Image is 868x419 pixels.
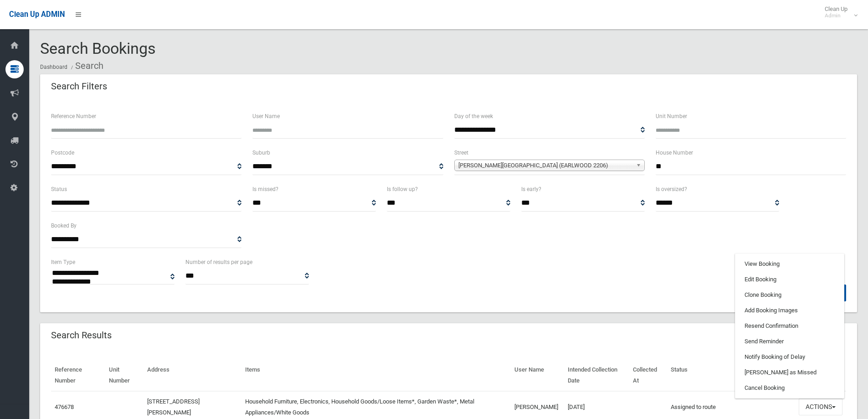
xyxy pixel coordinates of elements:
th: Reference Number [51,360,105,391]
a: Dashboard [40,64,67,70]
label: Postcode [51,148,74,158]
label: User Name [252,111,280,121]
header: Search Filters [40,78,118,95]
th: Intended Collection Date [564,360,629,391]
a: Edit Booking [735,272,844,287]
label: Is early? [521,184,541,194]
label: Status [51,184,67,194]
label: Item Type [51,257,75,267]
span: [PERSON_NAME][GEOGRAPHIC_DATA] (EARLWOOD 2206) [458,160,632,171]
a: 476678 [55,403,74,410]
label: Reference Number [51,111,96,121]
th: User Name [511,360,564,391]
a: Clone Booking [735,287,844,303]
th: Address [144,360,241,391]
label: Unit Number [656,111,687,121]
a: Send Reminder [735,334,844,349]
label: Is oversized? [656,184,687,194]
a: Add Booking Images [735,303,844,318]
span: Clean Up [820,5,857,19]
th: Collected At [629,360,667,391]
a: Notify Booking of Delay [735,349,844,365]
li: Search [69,57,103,74]
a: Resend Confirmation [735,318,844,334]
th: Status [667,360,795,391]
label: Day of the week [454,111,493,121]
small: Admin [825,12,847,19]
label: Number of results per page [185,257,252,267]
label: Booked By [51,221,77,231]
a: [STREET_ADDRESS][PERSON_NAME] [147,398,200,416]
label: Suburb [252,148,270,158]
label: Street [454,148,468,158]
label: Is missed? [252,184,278,194]
span: Search Bookings [40,39,156,57]
header: Search Results [40,326,123,344]
button: Actions [799,398,842,415]
label: House Number [656,148,693,158]
span: Clean Up ADMIN [9,10,65,19]
a: View Booking [735,256,844,272]
label: Is follow up? [387,184,418,194]
a: [PERSON_NAME] as Missed [735,365,844,380]
a: Cancel Booking [735,380,844,396]
th: Items [241,360,511,391]
th: Unit Number [105,360,144,391]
